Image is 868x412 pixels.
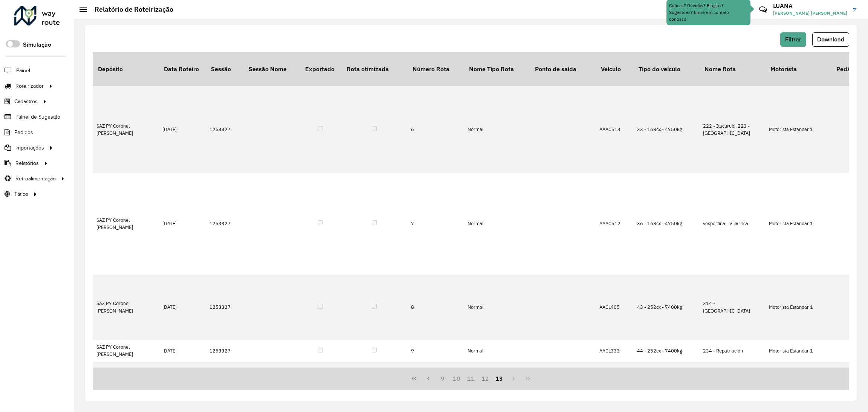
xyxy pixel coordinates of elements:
[765,52,831,86] th: Motorista
[596,362,633,406] td: AACL323
[699,173,765,274] td: vespertina - Villarrica
[23,40,51,49] label: Simulação
[596,86,633,173] td: AAAC513
[159,173,206,274] td: [DATE]
[421,371,436,386] button: Previous Page
[407,86,464,173] td: 6
[780,32,806,47] button: Filtrar
[596,173,633,274] td: AAAC512
[15,175,56,183] span: Retroalimentação
[755,2,771,18] a: Contato Rápido
[15,113,60,121] span: Painel de Sugestão
[159,275,206,340] td: [DATE]
[341,52,407,86] th: Rota otimizada
[633,86,699,173] td: 33 - 168cx - 4750kg
[478,371,492,386] button: 12
[699,52,765,86] th: Nome Rota
[464,52,530,86] th: Nome Tipo Rota
[159,52,206,86] th: Data Roteiro
[206,340,243,362] td: 1253327
[464,362,530,406] td: Normal
[14,190,28,198] span: Tático
[159,362,206,406] td: [DATE]
[633,52,699,86] th: Tipo do veículo
[159,86,206,173] td: [DATE]
[699,275,765,340] td: 314 - [GEOGRAPHIC_DATA]
[206,173,243,274] td: 1253327
[765,275,831,340] td: Motorista Estandar 1
[596,340,633,362] td: AACL333
[15,82,44,90] span: Roteirizador
[596,275,633,340] td: AACL405
[436,371,450,386] button: 9
[93,52,159,86] th: Depósito
[14,128,33,136] span: Pedidos
[699,86,765,173] td: 222 - Itacurubi, 223 - [GEOGRAPHIC_DATA]
[464,173,530,274] td: Normal
[206,52,243,86] th: Sessão
[464,275,530,340] td: Normal
[464,371,478,386] button: 11
[87,5,173,14] h2: Relatório de Roteirização
[785,36,801,43] span: Filtrar
[15,159,39,167] span: Relatórios
[407,173,464,274] td: 7
[93,362,159,406] td: SAZ PY Coronel [PERSON_NAME]
[596,52,633,86] th: Veículo
[633,275,699,340] td: 43 - 252cx - 7400kg
[817,36,844,43] span: Download
[407,340,464,362] td: 9
[93,340,159,362] td: SAZ PY Coronel [PERSON_NAME]
[300,52,341,86] th: Exportado
[206,275,243,340] td: 1253327
[93,86,159,173] td: SAZ PY Coronel [PERSON_NAME]
[464,340,530,362] td: Normal
[14,98,38,105] span: Cadastros
[530,52,596,86] th: Ponto de saída
[633,340,699,362] td: 44 - 252cx - 7400kg
[407,371,421,386] button: First Page
[243,52,300,86] th: Sessão Nome
[449,371,464,386] button: 10
[773,2,847,9] h3: LUANA
[633,362,699,406] td: 46 - 252cx - 7400kg
[15,144,44,152] span: Importações
[407,275,464,340] td: 8
[773,10,847,17] span: [PERSON_NAME] [PERSON_NAME]
[206,362,243,406] td: 1253327
[407,52,464,86] th: Número Rota
[16,67,30,75] span: Painel
[765,86,831,173] td: Motorista Estandar 1
[765,362,831,406] td: Motorista Estandar 1
[765,340,831,362] td: Motorista Estandar 1
[765,173,831,274] td: Motorista Estandar 1
[633,173,699,274] td: 36 - 168cx - 4750kg
[93,173,159,274] td: SAZ PY Coronel [PERSON_NAME]
[812,32,849,47] button: Download
[93,275,159,340] td: SAZ PY Coronel [PERSON_NAME]
[699,362,765,406] td: SMK - [GEOGRAPHIC_DATA][PERSON_NAME]
[206,86,243,173] td: 1253327
[492,371,507,386] button: 13
[464,86,530,173] td: Normal
[159,340,206,362] td: [DATE]
[407,362,464,406] td: 10
[699,340,765,362] td: 234 - Repatriación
